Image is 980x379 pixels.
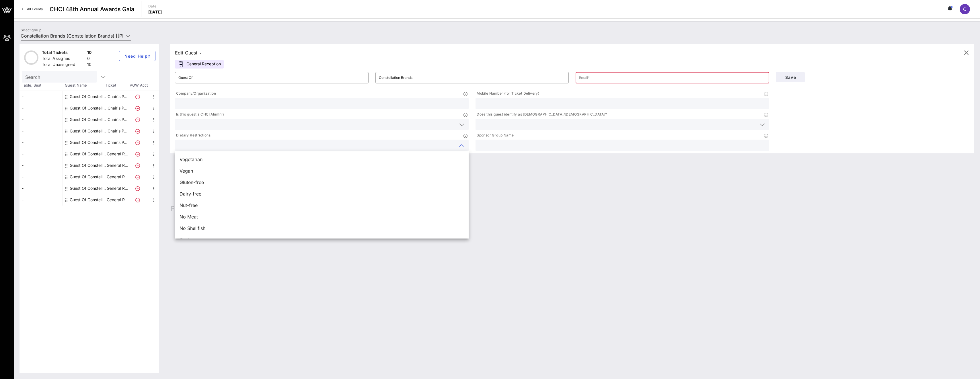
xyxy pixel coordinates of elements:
[63,83,106,88] span: Guest Name
[106,171,129,183] p: General R…
[180,202,198,209] span: Nut-free
[579,73,766,82] input: Email*
[42,50,85,57] div: Total Tickets
[175,112,224,118] p: Is this guest a CHCI Alumni?
[106,114,129,125] p: Chair's P…
[20,137,63,148] div: -
[963,6,967,12] span: C
[781,75,800,80] span: Save
[106,91,129,102] p: Chair's P…
[180,190,201,197] span: Dairy-free
[175,60,224,69] div: General Reception
[180,156,202,163] span: Vegetarian
[70,125,106,137] div: Guest Of Constellation Brands
[180,236,194,243] span: Kosher
[20,102,63,114] div: -
[20,194,63,206] div: -
[476,112,607,118] p: Does this guest identify as [DEMOGRAPHIC_DATA]/[DEMOGRAPHIC_DATA]?
[148,3,162,9] p: Date
[106,194,129,206] p: General R…
[70,137,106,148] div: Guest Of Constellation Brands
[180,167,193,174] span: Vegan
[175,132,211,138] p: Dietary Restrictions
[776,72,805,82] button: Save
[128,83,149,88] span: VOW Acct
[20,114,63,125] div: -
[21,28,41,32] label: Select group
[20,148,63,160] div: -
[106,137,129,148] p: Chair's P…
[476,132,514,138] p: Sponsor Group Name
[87,56,92,63] div: 0
[20,183,63,194] div: -
[175,49,202,57] div: Edit Guest
[175,91,216,97] p: Company/Organization
[70,148,106,160] div: Guest Of Constellation Brands
[106,125,129,137] p: Chair's P…
[42,62,85,69] div: Total Unassigned
[180,213,198,220] span: No Meat
[87,62,92,69] div: 10
[70,102,106,114] div: Guest Of Constellation Brands
[70,91,106,102] div: Guest Of Constellation Brands
[476,91,539,97] p: Mobile Number (for Ticket Delivery)
[20,171,63,183] div: -
[70,183,106,194] div: Guest Of Constellation Brands
[180,179,204,186] span: Gluten-free
[119,51,155,61] button: Need Help?
[42,56,85,63] div: Total Assigned
[148,9,162,15] p: [DATE]
[27,7,43,11] span: All Events
[178,73,365,82] input: First Name*
[960,4,970,14] div: C
[87,50,92,57] div: 10
[70,160,106,171] div: Guest Of Constellation Brands
[379,73,566,82] input: Last Name*
[106,160,129,171] p: General R…
[70,194,106,206] div: Guest Of Constellation Brands
[106,83,128,88] span: Ticket
[124,54,151,58] span: Need Help?
[20,160,63,171] div: -
[18,5,46,14] a: All Events
[106,148,129,160] p: General R…
[20,91,63,102] div: -
[20,125,63,137] div: -
[180,225,205,232] span: No Shellfish
[70,114,106,125] div: Guest Of Constellation Brands
[106,102,129,114] p: Chair's P…
[20,83,63,88] span: Table, Seat
[70,171,106,183] div: Guest Of Constellation Brands
[50,5,134,13] span: CHCI 48th Annual Awards Gala
[200,51,202,55] span: -
[170,204,298,213] span: Floorplan is not available for this event
[106,183,129,194] p: General R…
